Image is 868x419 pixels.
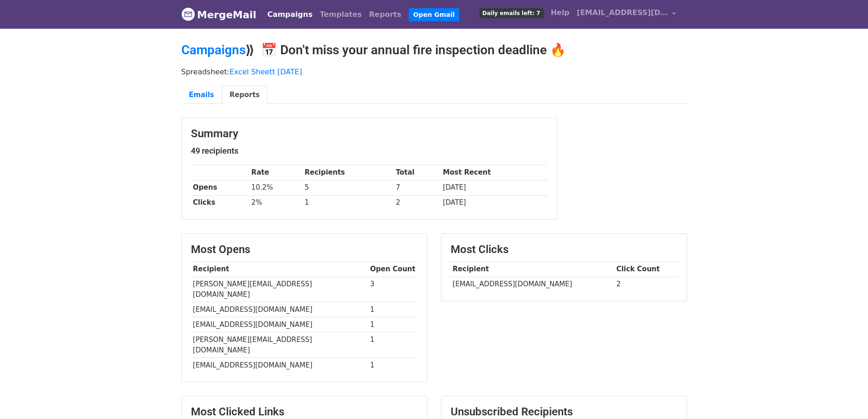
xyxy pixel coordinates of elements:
[249,165,303,180] th: Rate
[365,5,405,24] a: Reports
[441,195,547,210] td: [DATE]
[368,277,418,302] td: 3
[394,180,441,195] td: 7
[394,165,441,180] th: Total
[181,5,257,24] a: MergeMail
[368,317,418,332] td: 1
[303,195,394,210] td: 1
[191,146,548,156] h5: 49 recipients
[191,332,368,358] td: [PERSON_NAME][EMAIL_ADDRESS][DOMAIN_NAME]
[394,195,441,210] td: 2
[191,405,418,419] h3: Most Clicked Links
[547,4,573,22] a: Help
[368,332,418,358] td: 1
[181,86,222,104] a: Emails
[191,243,418,256] h3: Most Opens
[249,180,303,195] td: 10.2%
[441,180,547,195] td: [DATE]
[191,262,368,277] th: Recipient
[573,4,680,25] a: [EMAIL_ADDRESS][DOMAIN_NAME]
[577,7,668,18] span: [EMAIL_ADDRESS][DOMAIN_NAME]
[191,302,368,317] td: [EMAIL_ADDRESS][DOMAIN_NAME]
[409,8,459,21] a: Open Gmail
[191,127,548,140] h3: Summary
[451,243,678,256] h3: Most Clicks
[614,277,678,292] td: 2
[181,67,687,77] p: Spreadsheet:
[451,405,678,419] h3: Unsubscribed Recipients
[191,277,368,302] td: [PERSON_NAME][EMAIL_ADDRESS][DOMAIN_NAME]
[264,5,316,24] a: Campaigns
[181,42,687,58] h2: ⟫ 📅 Don't miss your annual fire inspection deadline 🔥
[181,7,195,21] img: MergeMail logo
[191,180,249,195] th: Opens
[368,262,418,277] th: Open Count
[230,67,302,76] a: Excel Sheett [DATE]
[614,262,678,277] th: Click Count
[316,5,365,24] a: Templates
[191,317,368,332] td: [EMAIL_ADDRESS][DOMAIN_NAME]
[222,86,267,104] a: Reports
[479,8,544,18] span: Daily emails left: 7
[368,358,418,373] td: 1
[181,42,246,57] a: Campaigns
[476,4,547,22] a: Daily emails left: 7
[191,358,368,373] td: [EMAIL_ADDRESS][DOMAIN_NAME]
[451,262,614,277] th: Recipient
[303,165,394,180] th: Recipients
[451,277,614,292] td: [EMAIL_ADDRESS][DOMAIN_NAME]
[368,302,418,317] td: 1
[191,195,249,210] th: Clicks
[303,180,394,195] td: 5
[249,195,303,210] td: 2%
[441,165,547,180] th: Most Recent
